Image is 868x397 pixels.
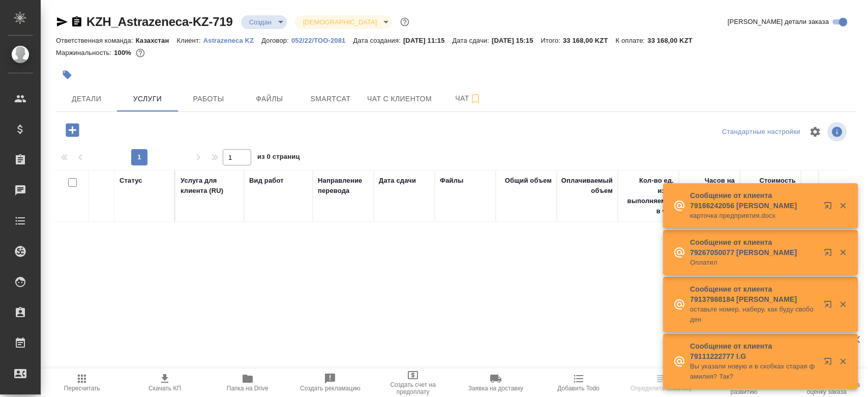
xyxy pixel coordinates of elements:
[832,300,853,309] button: Закрыть
[86,15,233,29] a: KZH_Astrazeneca-KZ-719
[832,357,853,366] button: Закрыть
[818,195,842,220] button: Открыть в новой вкладке
[647,37,700,44] p: 33 168,00 KZT
[616,37,648,44] p: К оплате:
[56,49,114,56] p: Маржинальность:
[690,361,817,382] p: Вы указали новую и в скобках старая фамилия? Так?
[832,201,853,210] button: Закрыть
[64,385,100,392] span: Пересчитать
[246,18,275,26] button: Создан
[537,368,620,397] button: Добавить Todo
[541,37,563,44] p: Итого:
[62,93,111,105] span: Детали
[818,242,842,267] button: Открыть в новой вкладке
[41,368,124,397] button: Пересчитать
[367,93,432,105] span: Чат с клиентом
[56,64,78,86] button: Добавить тэг
[124,368,206,397] button: Скачать КП
[557,385,599,392] span: Добавить Todo
[291,37,353,44] p: 052/22/ТОО-2081
[227,385,268,392] span: Папка на Drive
[690,284,817,304] p: Сообщение от клиента 79137988184 [PERSON_NAME]
[318,176,369,196] div: Направление перевода
[505,176,552,186] div: Общий объем
[184,93,233,105] span: Работы
[378,381,448,395] span: Создать счет на предоплату
[306,93,355,105] span: Smartcat
[631,385,692,392] span: Определить тематику
[295,15,392,29] div: Создан
[468,385,523,392] span: Заявка на доставку
[241,15,287,29] div: Создан
[353,37,403,44] p: Дата создания:
[690,211,817,221] p: карточка предприятия.docx
[469,93,482,105] svg: Подписаться
[806,176,857,196] div: Скидка / наценка
[176,37,203,44] p: Клиент:
[245,93,294,105] span: Файлы
[56,16,68,28] button: Скопировать ссылку для ЯМессенджера
[690,237,817,258] p: Сообщение от клиента 79267050077 [PERSON_NAME]
[289,368,372,397] button: Создать рекламацию
[690,258,817,268] p: Оплатил
[148,385,181,392] span: Скачать КП
[403,37,453,44] p: [DATE] 11:15
[818,294,842,319] button: Открыть в новой вкладке
[444,92,493,105] span: Чат
[561,176,613,196] div: Оплачиваемый объем
[803,120,827,144] span: Настроить таблицу
[492,37,541,44] p: [DATE] 15:15
[123,93,172,105] span: Услуги
[203,37,262,44] p: Astrazeneca KZ
[134,46,147,60] button: 0.00 KZT;
[114,49,134,56] p: 100%
[623,176,674,216] div: Кол-во ед. изм., выполняемое в час
[398,15,411,29] button: Доп статусы указывают на важность/срочность заказа
[690,190,817,211] p: Сообщение от клиента 79166242056 [PERSON_NAME]
[440,176,463,186] div: Файлы
[684,176,735,196] div: Часов на выполнение
[119,176,142,186] div: Статус
[563,37,616,44] p: 33 168,00 KZT
[455,368,537,397] button: Заявка на доставку
[203,36,262,44] a: Astrazeneca KZ
[720,124,803,140] div: split button
[300,18,380,26] button: [DEMOGRAPHIC_DATA]
[745,176,796,196] div: Стоимость услуги
[827,122,849,141] span: Посмотреть информацию
[181,176,239,196] div: Услуга для клиента (RU)
[379,176,416,186] div: Дата сдачи
[291,36,353,44] a: 052/22/ТОО-2081
[453,37,492,44] p: Дата сдачи:
[818,351,842,376] button: Открыть в новой вкладке
[620,368,703,397] button: Определить тематику
[136,37,177,44] p: Казахстан
[728,17,829,27] span: [PERSON_NAME] детали заказа
[58,120,86,140] button: Добавить услугу
[56,37,136,44] p: Ответственная команда:
[71,16,83,28] button: Скопировать ссылку
[206,368,289,397] button: Папка на Drive
[690,304,817,325] p: оставьте номер, наберу, как буду свободен
[832,248,853,257] button: Закрыть
[372,368,455,397] button: Создать счет на предоплату
[690,341,817,361] p: Сообщение от клиента 79111222777 I.G
[249,176,284,186] div: Вид работ
[261,37,291,44] p: Договор:
[300,385,361,392] span: Создать рекламацию
[257,151,300,165] span: из 0 страниц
